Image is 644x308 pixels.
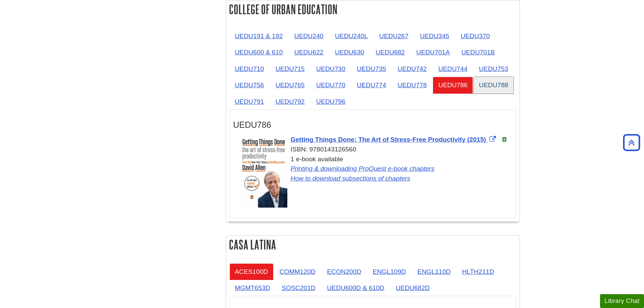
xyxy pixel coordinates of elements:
a: UEDU788 [474,77,514,93]
a: Link opens in new window [291,136,498,143]
a: MGMT653D [230,280,276,296]
a: UEDU770 [311,77,351,93]
a: UEDU630 [330,44,369,61]
a: UEDU682 [370,44,410,61]
a: UEDU622 [289,44,329,61]
a: UEDU710 [230,61,269,77]
a: HLTH211D [457,263,500,280]
a: UEDU792 [270,93,310,110]
a: ENGL110D [412,263,456,280]
img: e-Book [502,137,507,142]
a: UEDU240L [330,28,373,44]
a: UEDU701A [411,44,455,61]
a: Back to Top [621,138,642,147]
a: UEDU600 & 610 [230,44,288,61]
a: UEDU730 [311,61,351,77]
div: ISBN: 9780143126560 [240,145,512,155]
a: ECON200D [321,263,366,280]
a: UEDU701B [456,44,500,61]
a: UEDU774 [352,77,391,93]
a: UEDU240 [289,28,329,44]
a: ACES100D [230,263,273,280]
a: UEDU735 [352,61,391,77]
a: UEDU796 [311,93,351,110]
a: UEDU744 [433,61,473,77]
a: UEDU267 [374,28,414,44]
div: 1 e-book available [240,155,512,184]
a: UEDU345 [414,28,454,44]
a: UEDU715 [270,61,310,77]
a: UEDU742 [392,61,432,77]
a: Link opens in new window [291,165,435,172]
h2: College of Urban Education [226,0,520,18]
img: Cover Art [240,135,287,208]
h2: Casa Latina [226,236,520,254]
button: Library Chat [600,294,644,308]
span: Getting Things Done: The Art of Stress-Free Productivity (2015) [291,136,486,143]
a: UEDU791 [230,93,269,110]
a: UEDU191 & 192 [230,28,288,44]
a: UEDU682D [390,280,435,296]
a: SOSC201D [276,280,321,296]
a: UEDU778 [392,77,432,93]
a: ENGL109D [367,263,411,280]
a: UEDU756 [230,77,269,93]
a: UEDU786 [433,77,473,93]
a: UEDU600D & 610D [321,280,390,296]
h3: UEDU786 [233,120,512,130]
a: Link opens in new window [291,175,410,182]
a: UEDU370 [455,28,495,44]
a: UEDU753 [474,61,514,77]
a: COMM120D [274,263,321,280]
a: UEDU765 [270,77,310,93]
